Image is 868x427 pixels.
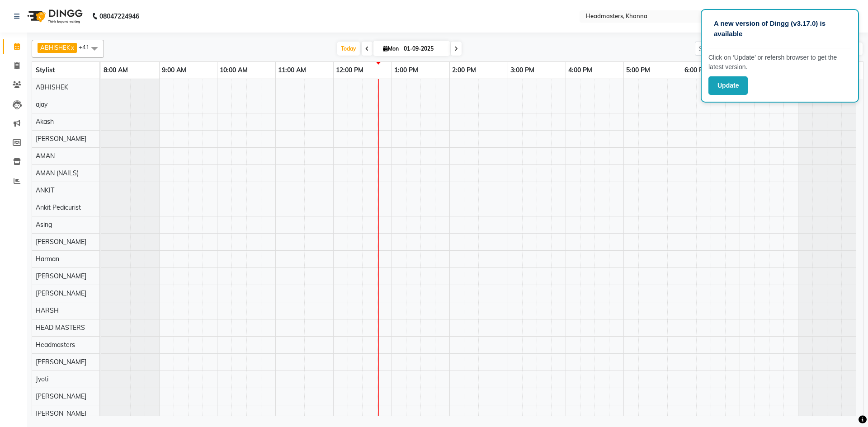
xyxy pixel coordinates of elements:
[79,43,96,51] span: +41
[36,238,86,246] span: [PERSON_NAME]
[334,64,366,77] a: 12:00 PM
[36,66,55,74] span: Stylist
[695,42,774,56] input: Search Appointment
[23,4,85,29] img: logo
[401,42,446,56] input: 2025-09-01
[566,64,594,77] a: 4:00 PM
[99,4,139,29] b: 08047224946
[36,203,81,211] span: Ankit Pedicurist
[708,76,748,95] button: Update
[450,64,478,77] a: 2:00 PM
[36,272,86,280] span: [PERSON_NAME]
[160,64,189,77] a: 9:00 AM
[276,64,308,77] a: 11:00 AM
[101,64,130,77] a: 8:00 AM
[36,255,59,263] span: Harman
[714,19,846,39] p: A new version of Dingg (v3.17.0) is available
[337,42,360,56] span: Today
[36,358,86,366] span: [PERSON_NAME]
[682,64,711,77] a: 6:00 PM
[36,100,47,108] span: ajay
[36,152,55,160] span: AMAN
[36,83,68,91] span: ABHISHEK
[381,45,401,52] span: Mon
[624,64,652,77] a: 5:00 PM
[508,64,537,77] a: 3:00 PM
[36,117,54,126] span: Akash
[392,64,420,77] a: 1:00 PM
[36,135,86,143] span: [PERSON_NAME]
[36,169,79,177] span: AMAN (NAILS)
[36,186,54,194] span: ANKIT
[70,44,74,51] a: x
[36,221,52,229] span: Asing
[36,306,59,314] span: HARSH
[36,341,75,349] span: Headmasters
[36,392,86,400] span: [PERSON_NAME]
[708,53,851,72] p: Click on ‘Update’ or refersh browser to get the latest version.
[36,409,86,418] span: [PERSON_NAME]
[36,375,48,383] span: Jyoti
[217,64,250,77] a: 10:00 AM
[36,324,85,332] span: HEAD MASTERS
[36,289,86,297] span: [PERSON_NAME]
[40,44,70,51] span: ABHISHEK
